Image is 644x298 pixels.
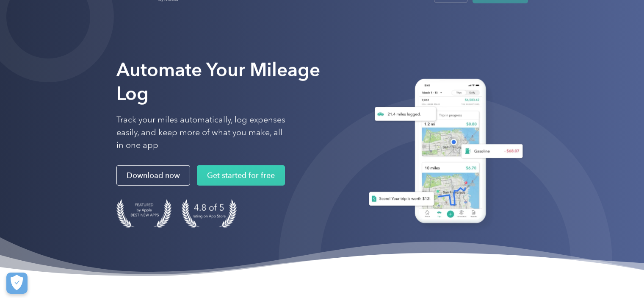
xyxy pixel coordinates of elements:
a: Get started for free [197,165,285,186]
a: Download now [116,165,190,186]
img: Badge for Featured by Apple Best New Apps [116,199,171,228]
strong: Automate Your Mileage Log [116,58,320,105]
img: Everlance, mileage tracker app, expense tracking app [359,72,528,233]
p: Track your miles automatically, log expenses easily, and keep more of what you make, all in one app [116,114,286,152]
img: 4.9 out of 5 stars on the app store [182,199,237,228]
button: Cookies Settings [6,273,28,294]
